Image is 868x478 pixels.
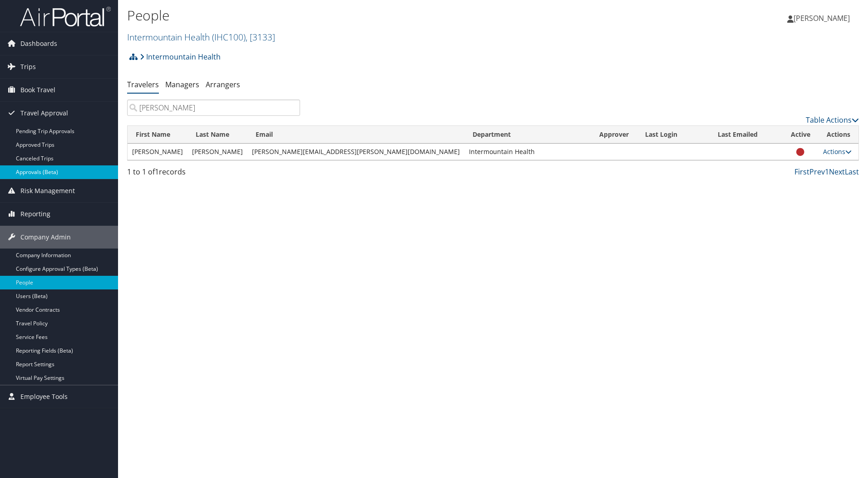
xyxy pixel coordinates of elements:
[20,226,71,249] span: Company Admin
[187,144,247,160] td: [PERSON_NAME]
[187,126,247,144] th: Last Name: activate to sort column descending
[247,126,464,144] th: Email: activate to sort column ascending
[165,80,199,90] a: Managers
[127,6,615,25] h1: People
[212,31,246,43] span: ( IHC100 )
[140,48,221,66] a: Intermountain Health
[819,126,858,144] th: Actions
[246,31,275,43] span: , [ 3133 ]
[637,126,710,144] th: Last Login: activate to sort column ascending
[829,167,845,177] a: Next
[155,167,159,177] span: 1
[128,126,187,144] th: First Name: activate to sort column ascending
[845,167,859,177] a: Last
[127,100,300,116] input: Search
[710,126,783,144] th: Last Emailed: activate to sort column ascending
[783,126,819,144] th: Active: activate to sort column ascending
[128,144,187,160] td: [PERSON_NAME]
[809,167,825,177] a: Prev
[127,80,159,90] a: Travelers
[20,203,50,225] span: Reporting
[20,55,36,78] span: Trips
[464,126,591,144] th: Department: activate to sort column ascending
[206,80,240,90] a: Arrangers
[20,32,57,55] span: Dashboards
[806,115,859,125] a: Table Actions
[823,147,852,156] a: Actions
[20,179,75,202] span: Risk Management
[247,144,464,160] td: [PERSON_NAME][EMAIL_ADDRESS][PERSON_NAME][DOMAIN_NAME]
[794,167,809,177] a: First
[794,13,850,23] span: [PERSON_NAME]
[591,126,637,144] th: Approver
[825,167,829,177] a: 1
[20,102,68,124] span: Travel Approval
[20,6,111,27] img: airportal-logo.png
[787,5,859,32] a: [PERSON_NAME]
[20,79,55,101] span: Book Travel
[127,31,275,43] a: Intermountain Health
[127,166,300,182] div: 1 to 1 of records
[464,144,591,160] td: Intermountain Health
[20,385,68,408] span: Employee Tools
